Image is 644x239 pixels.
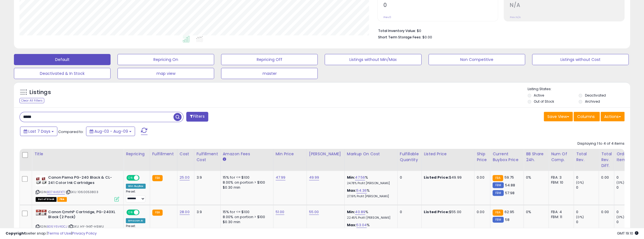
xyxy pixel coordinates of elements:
small: FBA [493,175,503,181]
div: 0% [526,175,544,180]
span: | SKU: 1060053803 [66,190,98,194]
div: 0 [616,210,639,215]
span: 58 [505,217,510,222]
small: FBA [493,210,503,216]
small: FBA [152,175,163,181]
small: (0%) [616,180,624,185]
div: $55.00 [424,210,470,215]
div: Listed Price [424,151,472,157]
b: Max: [347,188,357,193]
div: % [347,223,393,233]
p: 24.78% Profit [PERSON_NAME] [347,181,393,185]
b: Min: [347,175,355,180]
div: FBA: 3 [551,175,569,180]
b: Listed Price: [424,175,449,180]
small: FBM [493,182,503,188]
a: 47.56 [355,175,365,180]
button: Listings without Min/Max [325,54,421,65]
span: ON [127,176,134,180]
div: [PERSON_NAME] [309,151,342,157]
b: Short Term Storage Fees: [378,35,422,40]
h2: 0 [383,2,498,9]
div: FBA: 4 [551,210,569,215]
div: FBM: 11 [551,215,569,220]
div: Preset: [126,190,146,202]
div: ASIN: [36,210,119,235]
img: 41OjK-VOlBL._SL40_.jpg [36,210,47,216]
span: Compared to: [58,129,84,134]
small: (0%) [576,215,584,219]
div: Ship Price [477,151,488,163]
div: Total Rev. Diff. [601,151,612,169]
div: Fulfillable Quantity [400,151,419,163]
button: Last 7 Days [20,127,57,136]
button: Save View [544,112,573,121]
div: Title [34,151,121,157]
span: Columns [577,114,595,119]
div: Cost [180,151,192,157]
small: Prev: N/A [510,16,521,19]
small: Prev: 0 [383,16,391,19]
div: 8.00% on portion > $100 [223,215,269,220]
label: Out of Stock [534,99,554,104]
div: $0.30 min [223,185,269,190]
button: Filters [186,112,208,122]
span: ON [127,210,134,215]
button: Non Competitive [428,54,525,65]
div: % [347,188,393,198]
div: BB Share 24h. [526,151,546,163]
small: (0%) [576,180,584,185]
button: Listings without Cost [532,54,629,65]
div: % [347,210,393,220]
div: 15% for <= $100 [223,210,269,215]
p: 27.19% Profit [PERSON_NAME] [347,194,393,198]
b: Listed Price: [424,209,449,215]
span: OFF [139,176,148,180]
h5: Listings [30,88,51,96]
div: 0 [400,175,417,180]
span: 59.75 [505,175,514,180]
a: Terms of Use [48,231,71,236]
b: Total Inventory Value: [378,28,416,33]
div: 0.00 [477,210,486,215]
div: 0.00 [601,175,610,180]
a: 49.99 [309,175,319,180]
span: FBA [57,197,67,202]
th: The percentage added to the cost of goods (COGS) that forms the calculator for Min & Max prices. [344,149,397,171]
div: $0.30 min [223,220,269,225]
div: Current Buybox Price [493,151,521,163]
div: 0 [616,220,639,225]
div: Num of Comp. [551,151,571,163]
small: FBM [493,190,503,196]
a: 51.00 [276,209,285,215]
div: 0 [400,210,417,215]
button: Repricing On [117,54,214,65]
button: master [221,68,318,79]
a: B074H6FKT1 [47,190,65,194]
div: 3.9 [197,210,216,215]
img: 51I6Mco2vdL._SL40_.jpg [36,175,47,186]
div: Total Rev. [576,151,596,163]
div: Fulfillment [152,151,175,157]
b: Max: [347,222,357,228]
small: FBA [152,210,163,216]
a: 53.04 [356,222,367,228]
a: Privacy Policy [72,231,97,236]
div: FBM: 10 [551,180,569,185]
div: Amazon AI [126,218,145,223]
a: 28.00 [180,209,190,215]
span: OFF [139,210,148,215]
a: 54.36 [356,188,367,193]
a: 40.89 [355,209,365,215]
div: $49.99 [424,175,470,180]
strong: Copyright [6,231,26,236]
div: 0 [576,220,599,225]
b: Canon Pixma PG-240 Black & CL-241 Color Ink Cartridges [48,175,116,187]
button: Default [14,54,111,65]
div: Displaying 1 to 4 of 4 items [577,141,625,146]
div: Amazon Fees [223,151,271,157]
div: 0 [576,210,599,215]
button: map view [117,68,214,79]
p: 22.45% Profit [PERSON_NAME] [347,216,393,220]
button: Columns [574,112,600,121]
